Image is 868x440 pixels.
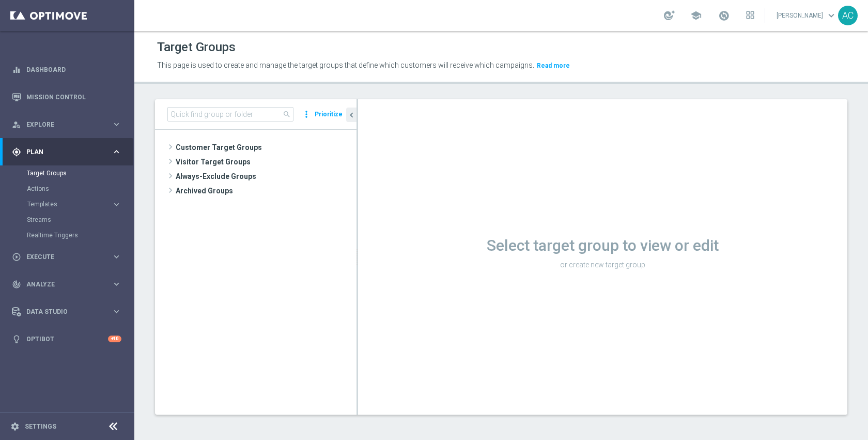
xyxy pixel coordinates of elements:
div: Dashboard [12,56,121,83]
h1: Target Groups [157,40,236,55]
span: Customer Target Groups [176,140,357,155]
span: Archived Groups [176,184,357,198]
div: Streams [27,212,133,227]
i: keyboard_arrow_right [112,147,121,157]
a: Settings [25,423,56,430]
div: AC [838,6,858,25]
div: Explore [12,120,112,129]
div: Templates [27,201,112,207]
i: lightbulb [12,335,21,344]
i: track_changes [12,280,21,289]
span: school [690,10,702,21]
span: Analyze [26,281,112,287]
div: Mission Control [12,83,121,111]
div: Optibot [12,325,121,353]
i: keyboard_arrow_right [112,200,121,209]
button: gps_fixed Plan keyboard_arrow_right [11,148,122,156]
i: settings [10,422,20,431]
span: keyboard_arrow_down [826,10,837,21]
span: Plan [26,149,112,155]
button: person_search Explore keyboard_arrow_right [11,120,122,129]
button: play_circle_outline Execute keyboard_arrow_right [11,253,122,261]
i: keyboard_arrow_right [112,307,121,316]
i: more_vert [301,107,312,122]
a: Realtime Triggers [27,231,107,239]
button: Prioritize [313,108,344,122]
i: person_search [12,120,21,129]
button: chevron_left [346,108,357,122]
button: track_changes Analyze keyboard_arrow_right [11,280,122,289]
span: Execute [26,254,112,260]
p: or create new target group [358,260,847,269]
span: Always-Exclude Groups [176,169,357,184]
button: Templates keyboard_arrow_right [27,200,122,208]
i: keyboard_arrow_right [112,279,121,289]
span: Data Studio [26,309,112,315]
input: Quick find group or folder [167,107,293,122]
div: Target Groups [27,165,133,181]
a: Target Groups [27,169,107,177]
div: Data Studio [12,307,112,316]
a: Mission Control [26,83,121,111]
a: Actions [27,185,107,193]
a: Optibot [26,325,108,353]
button: Read more [536,60,571,71]
div: Realtime Triggers [27,227,133,243]
i: chevron_left [347,110,357,120]
i: keyboard_arrow_right [112,119,121,129]
div: +10 [108,336,121,342]
a: [PERSON_NAME]keyboard_arrow_down [776,8,838,23]
div: Templates [27,196,133,212]
span: search [283,110,291,118]
button: lightbulb Optibot +10 [11,335,122,343]
a: Dashboard [26,56,121,83]
span: Visitor Target Groups [176,155,357,169]
span: This page is used to create and manage the target groups that define which customers will receive... [157,61,534,69]
div: Actions [27,181,133,196]
span: Explore [26,122,112,128]
i: gps_fixed [12,147,21,157]
i: play_circle_outline [12,252,21,262]
span: Templates [27,201,101,207]
button: Mission Control [11,93,122,101]
button: equalizer Dashboard [11,66,122,74]
div: Analyze [12,280,112,289]
h1: Select target group to view or edit [358,236,847,255]
i: keyboard_arrow_right [112,252,121,262]
div: Execute [12,252,112,262]
a: Streams [27,216,107,224]
div: Plan [12,147,112,157]
i: equalizer [12,65,21,74]
button: Data Studio keyboard_arrow_right [11,308,122,316]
